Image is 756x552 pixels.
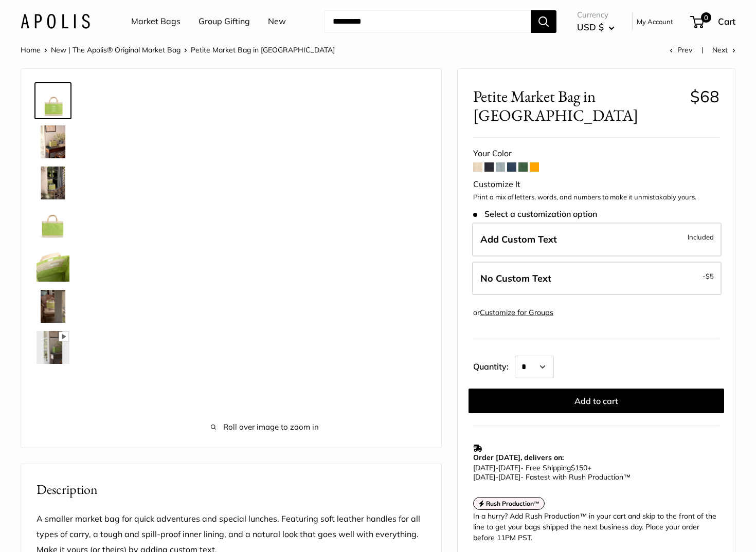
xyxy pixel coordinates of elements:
span: 0 [701,12,711,23]
span: $150 [571,463,587,472]
span: Petite Market Bag in [GEOGRAPHIC_DATA] [473,87,682,125]
a: 0 Cart [691,13,735,30]
strong: Order [DATE], delivers on: [473,453,564,462]
span: - [495,472,498,482]
a: Petite Market Bag in Chartreuse [34,329,71,366]
img: Petite Market Bag in Chartreuse [37,125,69,158]
a: Petite Market Bag in Chartreuse [34,288,71,325]
nav: Breadcrumb [21,43,335,57]
span: - [703,270,714,282]
span: - [495,463,498,472]
div: Customize It [473,177,719,192]
a: Petite Market Bag in Chartreuse [34,123,71,160]
span: Add Custom Text [480,233,557,245]
input: Search... [325,10,531,33]
span: Cart [718,16,735,27]
a: Petite Market Bag in Chartreuse [34,206,71,243]
a: Home [21,45,41,54]
p: - Free Shipping + [473,463,714,482]
span: [DATE] [498,472,520,482]
span: Select a customization option [473,209,597,219]
button: Search [531,10,556,33]
img: Petite Market Bag in Chartreuse [37,290,69,323]
button: USD $ [577,19,615,35]
a: Petite Market Bag in Chartreuse [34,164,71,201]
label: Quantity: [473,353,515,378]
label: Add Custom Text [472,223,722,256]
span: [DATE] [498,463,520,472]
span: Currency [577,8,615,22]
div: or [473,306,553,320]
img: Apolis [21,14,90,29]
a: Petite Market Bag in Chartreuse [34,247,71,284]
span: No Custom Text [480,272,551,284]
a: Group Gifting [199,14,250,29]
a: Prev [670,45,692,54]
img: Petite Market Bag in Chartreuse [37,249,69,282]
span: Petite Market Bag in [GEOGRAPHIC_DATA] [191,45,335,54]
img: Petite Market Bag in Chartreuse [37,84,69,117]
span: Included [688,231,714,243]
img: Petite Market Bag in Chartreuse [37,208,69,241]
p: Print a mix of letters, words, and numbers to make it unmistakably yours. [473,192,719,203]
a: Next [712,45,735,54]
a: My Account [637,15,673,28]
a: Customize for Groups [480,308,553,317]
strong: Rush Production™ [486,500,540,507]
span: [DATE] [473,463,495,472]
span: USD $ [577,22,604,32]
img: Petite Market Bag in Chartreuse [37,331,69,364]
h2: Description [37,480,426,500]
span: $68 [690,86,719,106]
a: New [268,14,286,29]
a: Market Bags [131,14,181,29]
label: Leave Blank [472,262,722,296]
span: Roll over image to zoom in [103,420,426,434]
a: Petite Market Bag in Chartreuse [34,82,71,119]
img: Petite Market Bag in Chartreuse [37,167,69,199]
div: Your Color [473,146,719,161]
span: $5 [706,272,714,280]
span: - Fastest with Rush Production™ [473,472,631,482]
span: [DATE] [473,472,495,482]
a: New | The Apolis® Original Market Bag [51,45,181,54]
button: Add to cart [469,389,724,413]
